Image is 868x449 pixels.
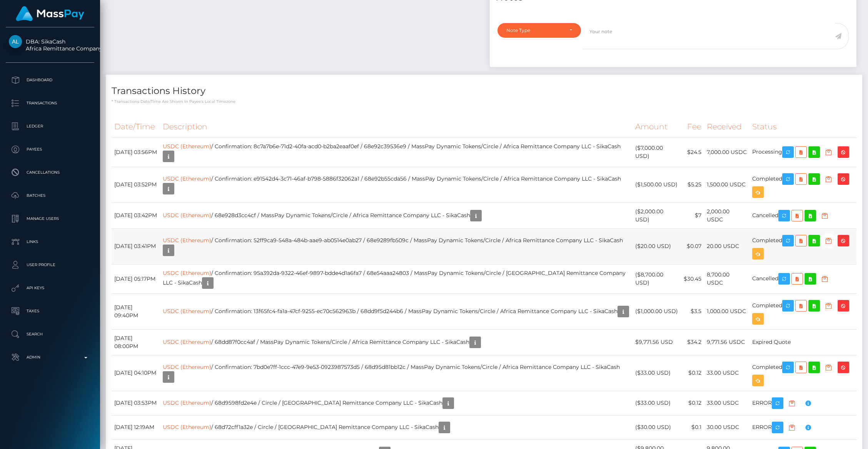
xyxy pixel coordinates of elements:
a: USDC (Ethereum) [163,364,211,370]
a: Taxes [6,302,94,321]
td: Expired Quote [749,329,856,355]
a: USDC (Ethereum) [163,211,211,218]
td: ($20.00 USD) [633,228,681,264]
a: USDC (Ethereum) [163,423,211,430]
td: 7,000.00 USDC [704,137,749,167]
td: [DATE] 03:53PM [112,391,160,415]
a: Search [6,325,94,344]
p: Links [9,236,91,248]
td: / Confirmation: 8c7a7b6e-71d2-40fa-acd0-b2ba2eaaf0ef / 68e92c39536e9 / MassPay Dynamic Tokens/Cir... [160,137,633,167]
td: Cancelled [749,203,856,228]
a: Manage Users [6,209,94,228]
td: 30.00 USDC [704,415,749,439]
td: $0.12 [681,355,704,391]
td: $0.07 [681,228,704,264]
td: [DATE] 09:40PM [112,293,160,329]
td: ($1,500.00 USD) [633,167,681,203]
td: [DATE] 08:00PM [112,329,160,355]
td: $9,771.56 USD [633,329,681,355]
td: [DATE] 03:42PM [112,203,160,228]
td: / 68d72cff1a32e / Circle / [GEOGRAPHIC_DATA] Remittance Company LLC - SikaCash [160,415,633,439]
td: / Confirmation: 52ff9ca9-548a-484b-aae9-ab0514e0ab27 / 68e9289fb509c / MassPay Dynamic Tokens/Cir... [160,228,633,264]
td: 9,771.56 USDC [704,329,749,355]
a: USDC (Ethereum) [163,307,211,314]
img: MassPay Logo [16,6,84,21]
th: Amount [633,116,681,137]
td: / Confirmation: 13f65fc4-fa1a-47cf-9255-ec70c562963b / 68dd9f5d244b6 / MassPay Dynamic Tokens/Cir... [160,293,633,329]
p: Search [9,328,91,340]
p: Payees [9,144,91,155]
td: Completed [749,355,856,391]
p: Admin [9,352,91,363]
p: Ledger [9,121,91,132]
a: USDC (Ethereum) [163,237,211,244]
td: 20.00 USDC [704,228,749,264]
td: Processing [749,137,856,167]
p: API Keys [9,282,91,294]
td: $5.25 [681,167,704,203]
h4: Transactions History [112,84,856,98]
span: DBA: SikaCash Africa Remittance Company LLC [6,38,94,52]
a: Cancellations [6,163,94,182]
a: USDC (Ethereum) [163,270,211,276]
p: Transactions [9,97,91,109]
td: 33.00 USDC [704,391,749,415]
td: Completed [749,293,856,329]
p: * Transactions date/time are shown in payee's local timezone [112,99,856,104]
td: ($1,000.00 USD) [633,293,681,329]
td: $34.2 [681,329,704,355]
a: USDC (Ethereum) [163,399,211,406]
a: Admin [6,348,94,367]
a: Batches [6,186,94,205]
p: Taxes [9,305,91,317]
td: ($2,000.00 USD) [633,203,681,228]
td: $7 [681,203,704,228]
td: [DATE] 04:10PM [112,355,160,391]
th: Description [160,116,633,137]
a: Dashboard [6,70,94,90]
th: Received [704,116,749,137]
p: Cancellations [9,167,91,178]
img: Africa Remittance Company LLC [9,35,22,48]
td: / Confirmation: 7bd0e7ff-1ccc-47e9-9e53-0923987573d5 / 68d95d81bb12c / MassPay Dynamic Tokens/Cir... [160,355,633,391]
p: Manage Users [9,213,91,224]
td: / 68e928d3cc4cf / MassPay Dynamic Tokens/Circle / Africa Remittance Company LLC - SikaCash [160,203,633,228]
td: ($33.00 USD) [633,391,681,415]
td: 1,000.00 USDC [704,293,749,329]
td: Cancelled [749,264,856,293]
td: ERROR [749,415,856,439]
td: ($30.00 USD) [633,415,681,439]
td: ERROR [749,391,856,415]
th: Date/Time [112,116,160,137]
th: Status [749,116,856,137]
button: Note Type [497,23,581,38]
a: User Profile [6,255,94,275]
a: USDC (Ethereum) [163,175,211,182]
td: $24.5 [681,137,704,167]
a: Ledger [6,117,94,136]
td: 33.00 USDC [704,355,749,391]
td: [DATE] 03:56PM [112,137,160,167]
td: / Confirmation: 95a392da-9322-46ef-9897-bdde4d1a6fa7 / 68e54aaa24803 / MassPay Dynamic Tokens/Cir... [160,264,633,293]
td: / 68d9598fd2e4e / Circle / [GEOGRAPHIC_DATA] Remittance Company LLC - SikaCash [160,391,633,415]
td: 8,700.00 USDC [704,264,749,293]
td: Completed [749,167,856,203]
td: Completed [749,228,856,264]
td: ($8,700.00 USD) [633,264,681,293]
td: / Confirmation: e91542d4-3c71-46af-b798-5886f32062a1 / 68e92b55cda56 / MassPay Dynamic Tokens/Cir... [160,167,633,203]
td: [DATE] 12:19AM [112,415,160,439]
a: Payees [6,140,94,159]
p: Dashboard [9,74,91,86]
td: ($33.00 USD) [633,355,681,391]
p: User Profile [9,259,91,271]
a: USDC (Ethereum) [163,143,211,150]
td: [DATE] 05:17PM [112,264,160,293]
td: [DATE] 03:41PM [112,228,160,264]
td: 2,000.00 USDC [704,203,749,228]
td: $0.12 [681,391,704,415]
td: / 68dd87f0cc4af / MassPay Dynamic Tokens/Circle / Africa Remittance Company LLC - SikaCash [160,329,633,355]
a: USDC (Ethereum) [163,338,211,345]
a: API Keys [6,278,94,298]
td: $3.5 [681,293,704,329]
th: Fee [681,116,704,137]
